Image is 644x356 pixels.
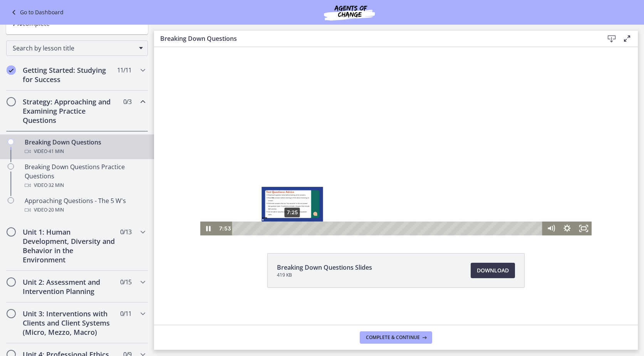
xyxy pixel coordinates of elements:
button: Complete & continue [360,331,432,344]
h2: Unit 1: Human Development, Diversity and Behavior in the Environment [23,227,117,264]
span: Complete & continue [366,334,420,341]
span: 0 / 15 [120,277,131,287]
span: Download [477,266,509,275]
a: Go to Dashboard [9,8,64,17]
span: 419 KB [277,272,372,278]
h2: Unit 3: Interventions with Clients and Client Systems (Micro, Mezzo, Macro) [23,309,117,337]
h3: Breaking Down Questions [160,34,592,43]
div: Search by lesson title [6,40,148,56]
div: Video [25,147,145,156]
h2: Getting Started: Studying for Success [23,65,117,84]
span: 0 / 3 [123,97,131,106]
i: Completed [7,65,16,75]
a: Download [471,263,515,278]
img: Agents of Change [303,3,396,22]
button: Fullscreen [421,207,438,220]
span: 0 / 11 [120,309,131,318]
button: Mute [389,207,405,220]
div: Approaching Questions - The 5 W's [25,196,145,215]
span: 0 / 13 [120,227,131,237]
div: Video [25,181,145,190]
div: Video [25,205,145,215]
iframe: Video Lesson [154,15,638,235]
h2: Strategy: Approaching and Examining Practice Questions [23,97,117,125]
span: 11 / 11 [117,65,131,75]
h2: Unit 2: Assessment and Intervention Planning [23,277,117,296]
span: · 41 min [47,147,64,156]
div: Breaking Down Questions Practice Questions [25,162,145,190]
span: · 20 min [47,205,64,215]
span: · 32 min [47,181,64,190]
div: Breaking Down Questions [25,138,145,156]
span: Search by lesson title [13,44,135,52]
span: Breaking Down Questions Slides [277,263,372,272]
button: Show settings menu [405,207,421,220]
